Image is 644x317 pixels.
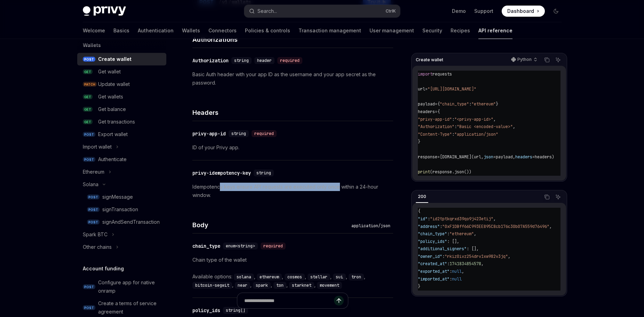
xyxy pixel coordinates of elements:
span: : [447,231,450,237]
span: "Content-Type" [418,132,452,137]
a: Welcome [83,22,105,39]
span: } [418,284,420,289]
span: "ethereum" [471,101,496,107]
span: payload, [496,154,515,160]
div: , [333,272,349,281]
span: : [428,216,430,222]
button: Ethereum [77,166,166,178]
span: GET [83,119,93,125]
span: "Authorization" [418,124,454,129]
a: Security [422,22,442,39]
a: GETGet wallet [77,65,166,78]
a: POSTExport wallet [77,128,166,141]
code: stellar [308,274,330,280]
span: "<privy-app-id>" [454,117,493,122]
div: , [192,281,235,289]
div: 200 [416,192,428,201]
span: POST [87,220,100,225]
a: Transaction management [299,22,361,39]
span: POST [87,207,100,212]
span: , [462,269,464,274]
p: ID of your Privy app. [192,143,393,152]
span: string [231,131,246,136]
button: Send message [334,296,344,306]
span: : [447,261,450,267]
div: signTransaction [102,205,138,214]
span: = [435,101,437,107]
code: movement [317,282,342,289]
a: POSTCreate wallet [77,53,166,65]
span: [DOMAIN_NAME](url, [440,154,484,160]
span: "id2tptkqrxd39qo9j423etij" [430,216,493,222]
span: "0xF1DBff66C993EE895C8cb176c30b07A559d76496" [442,224,549,229]
span: "owner_id" [418,254,442,259]
input: Ask a question... [244,293,334,308]
span: "additional_signers" [418,246,467,252]
a: Dashboard [502,6,545,17]
div: , [349,272,367,281]
span: PATCH [83,82,97,87]
span: Ctrl K [385,8,396,14]
span: "id" [418,216,428,222]
span: header [257,58,272,63]
div: Authenticate [98,155,127,164]
button: Python [507,54,540,66]
span: "chain_type" [418,231,447,237]
span: "Basic <encoded-value>" [457,124,513,129]
span: "address" [418,224,440,229]
span: headers [515,154,532,160]
span: , [493,117,496,122]
code: sui [333,274,346,280]
span: , [474,231,476,237]
span: , [481,261,484,267]
span: : [440,224,442,229]
h4: Body [192,220,349,230]
span: POST [83,284,95,290]
span: , [508,254,510,259]
span: : [], [447,239,459,244]
div: Get wallet [98,68,121,76]
a: Authentication [138,22,174,39]
div: , [253,281,273,289]
span: : [450,269,452,274]
span: POST [83,132,95,137]
span: "ethereum" [450,231,474,237]
div: Ethereum [83,168,104,176]
span: string [256,170,271,176]
span: "chain_type" [440,101,469,107]
p: Python [517,57,532,62]
span: : [452,117,454,122]
span: POST [87,195,100,200]
a: Basics [113,22,129,39]
div: , [273,281,289,289]
span: (response.json()) [430,169,471,175]
div: required [261,243,286,249]
span: POST [83,157,95,162]
div: , [308,272,333,281]
span: import [418,71,432,77]
span: : [454,124,457,129]
a: POSTsignTransaction [77,203,166,216]
span: "imported_at" [418,276,450,282]
code: tron [349,274,364,280]
button: Solana [77,178,166,191]
div: chain_type [192,243,220,249]
div: signMessage [102,193,133,201]
span: enum<string> [226,243,255,249]
div: Create a terms of service agreement [98,299,162,316]
span: null [452,269,462,274]
div: Create wallet [98,55,132,63]
code: spark [253,282,271,289]
h4: Headers [192,108,393,117]
span: "exported_at" [418,269,450,274]
code: bitcoin-segwit [192,282,232,289]
p: Idempotency keys ensure API requests are executed only once within a 24-hour window. [192,183,393,199]
div: Other chains [83,243,112,251]
a: Wallets [182,22,200,39]
div: , [257,272,285,281]
span: 1741834854578 [450,261,481,267]
span: , [549,224,552,229]
span: "created_at" [418,261,447,267]
span: { [437,109,440,114]
span: "policy_ids" [418,239,447,244]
